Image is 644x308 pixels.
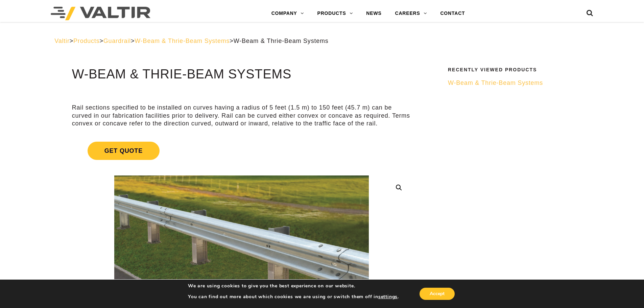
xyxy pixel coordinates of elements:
[88,142,160,160] span: Get Quote
[448,79,585,87] a: W-Beam & Thrie-Beam Systems
[103,38,131,44] a: Guardrail
[448,79,543,86] span: W-Beam & Thrie-Beam Systems
[135,38,230,44] a: W-Beam & Thrie-Beam Systems
[72,67,411,81] h1: W-Beam & Thrie-Beam Systems
[359,7,388,20] a: NEWS
[378,294,398,300] button: settings
[54,37,590,45] div: > > > >
[311,7,360,20] a: PRODUCTS
[448,67,585,72] h2: Recently Viewed Products
[72,104,411,127] p: Rail sections specified to be installed on curves having a radius of 5 feet (1.5 m) to 150 feet (...
[420,288,455,300] button: Accept
[188,283,399,289] p: We are using cookies to give you the best experience on our website.
[73,38,99,44] a: Products
[54,38,69,44] a: Valtir
[72,134,411,168] a: Get Quote
[51,7,150,20] img: Valtir
[265,7,311,20] a: COMPANY
[188,294,399,300] p: You can find out more about which cookies we are using or switch them off in .
[388,7,434,20] a: CAREERS
[234,38,329,44] span: W-Beam & Thrie-Beam Systems
[433,7,472,20] a: CONTACT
